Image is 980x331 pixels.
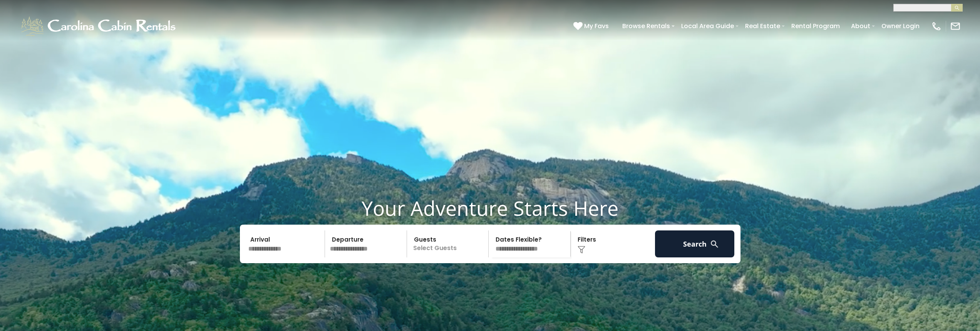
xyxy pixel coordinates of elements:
[655,230,735,257] button: Search
[931,21,942,32] img: phone-regular-white.png
[847,19,874,33] a: About
[6,196,974,220] h1: Your Adventure Starts Here
[741,19,784,33] a: Real Estate
[618,19,674,33] a: Browse Rentals
[578,246,585,254] img: filter--v1.png
[19,15,179,38] img: White-1-1-2.png
[573,21,611,31] a: My Favs
[409,230,489,257] p: Select Guests
[677,19,738,33] a: Local Area Guide
[710,239,719,249] img: search-regular-white.png
[787,19,844,33] a: Rental Program
[584,21,609,31] span: My Favs
[950,21,961,32] img: mail-regular-white.png
[878,19,923,33] a: Owner Login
